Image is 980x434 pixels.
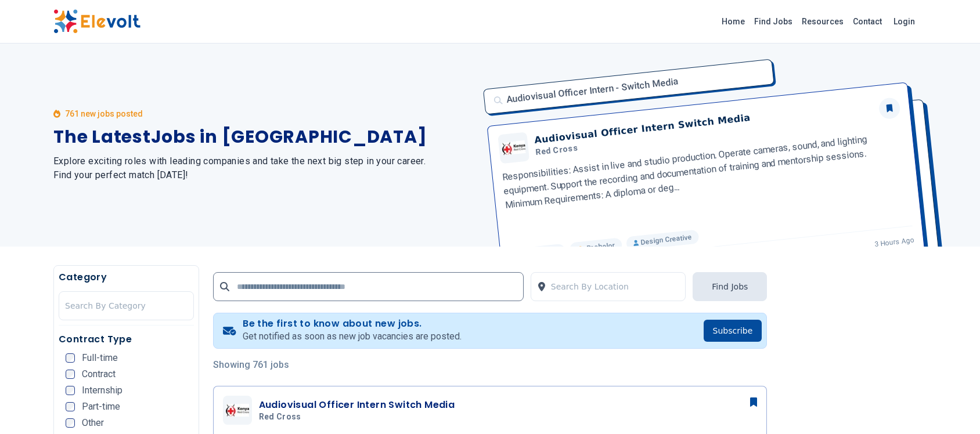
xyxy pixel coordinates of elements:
[717,12,750,31] a: Home
[59,332,194,346] h5: Contract Type
[848,12,887,31] a: Contact
[53,9,140,34] img: Elevolt
[82,418,104,428] span: Other
[704,320,762,342] button: Subscribe
[82,386,123,395] span: Internship
[797,12,848,31] a: Resources
[82,353,118,363] span: Full-time
[82,370,116,379] span: Contract
[66,402,75,411] input: Part-time
[887,10,922,33] a: Login
[259,398,455,412] h3: Audiovisual Officer Intern Switch Media
[66,418,75,428] input: Other
[243,330,462,343] p: Get notified as soon as new job vacancies are posted.
[53,154,476,182] h2: Explore exciting roles with leading companies and take the next big step in your career. Find you...
[693,272,767,301] button: Find Jobs
[243,318,462,330] h4: Be the first to know about new jobs.
[750,12,797,31] a: Find Jobs
[259,412,301,422] span: Red cross
[66,386,75,395] input: Internship
[59,270,194,284] h5: Category
[66,370,75,379] input: Contract
[226,404,249,417] img: Red cross
[53,126,476,147] h1: The Latest Jobs in [GEOGRAPHIC_DATA]
[66,353,75,363] input: Full-time
[65,108,143,120] p: 761 new jobs posted
[82,402,120,411] span: Part-time
[213,358,768,372] p: Showing 761 jobs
